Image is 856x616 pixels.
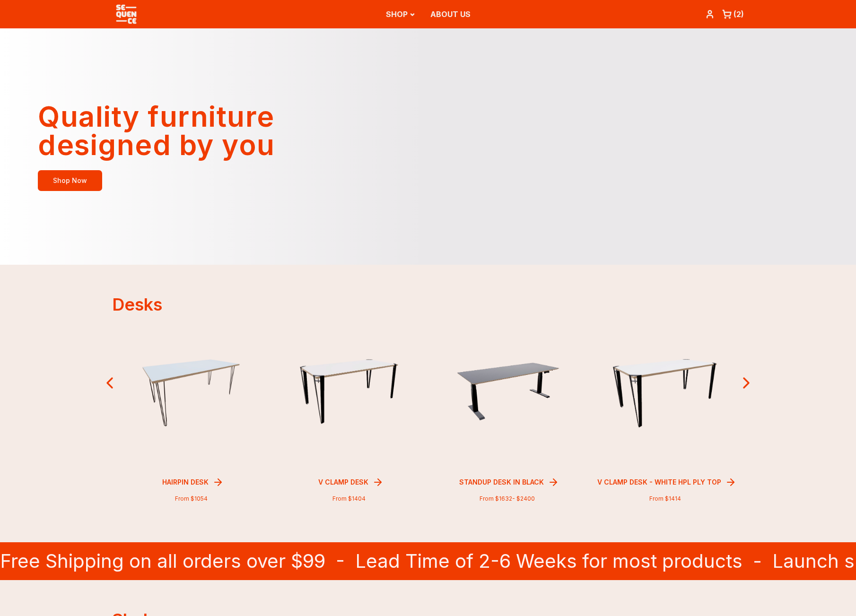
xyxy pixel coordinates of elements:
[314,474,372,491] h3: V Clamp Desk
[270,495,428,503] p: From $ 1404
[270,314,428,503] a: prdV Clamp DeskFrom $1404
[428,495,586,503] p: From $ 1632
[38,102,390,159] h1: Quality furniture designed by you
[386,1,415,27] button: SHOP
[428,314,586,503] a: prdStandup Desk in BlackFrom $1632- $2400
[293,357,405,428] img: prd
[734,9,744,20] div: ( 2 )
[38,170,102,191] a: Shop Now
[451,356,563,429] img: prd
[112,495,270,503] p: From $ 1054
[158,474,212,491] h3: Hairpin Desk
[135,358,247,428] img: prd
[512,495,535,502] span: - $ 2400
[594,474,725,491] h3: V Clamp Desk - white HPL ply top
[112,314,270,503] a: prdHairpin DeskFrom $1054
[586,495,744,503] p: From $ 1414
[430,9,471,19] a: ABOUT US
[455,474,548,491] h3: Standup Desk in Black
[609,356,721,430] img: prd
[428,28,856,265] video: Your browser does not support the video tag.
[586,314,744,503] a: prdV Clamp Desk - white HPL ply topFrom $1414
[112,295,744,314] h2: Desks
